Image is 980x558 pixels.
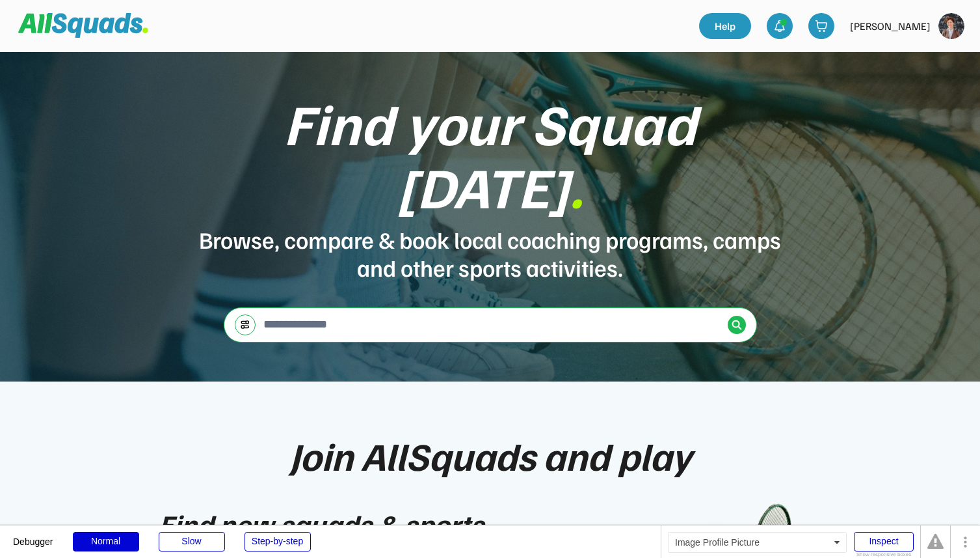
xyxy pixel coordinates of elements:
div: Image Profile Picture [668,532,847,553]
a: Help [699,13,751,39]
div: Browse, compare & book local coaching programs, camps and other sports activities. [198,225,783,281]
img: https%3A%2F%2F7f13b197e350c789e4bae068b1d11bd7.cdn.bubble.io%2Ff1698670912753x690930221427470200%... [938,13,964,39]
div: Slow [159,532,225,551]
font: . [569,150,583,221]
div: Step-by-step [245,532,311,551]
img: Icon%20%2838%29.svg [732,320,742,330]
img: shopping-cart-01%20%281%29.svg [815,20,828,33]
div: Find new squads & sports [159,503,484,546]
img: Squad%20Logo.svg [18,13,148,38]
div: Show responsive boxes [854,552,914,557]
div: Normal [73,532,139,551]
div: Join AllSquads and play [289,434,691,477]
img: settings-03.svg [240,320,250,329]
div: [PERSON_NAME] [850,18,931,34]
img: bell-03%20%281%29.svg [773,20,786,33]
div: Inspect [854,532,914,551]
div: Find your Squad [DATE] [198,91,783,217]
